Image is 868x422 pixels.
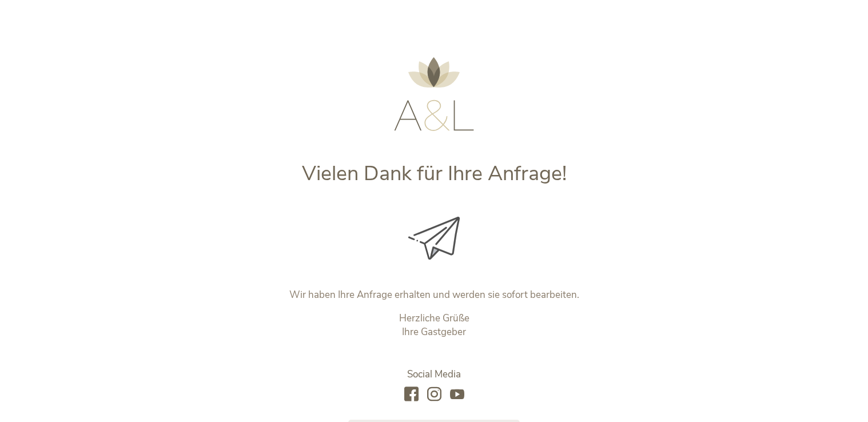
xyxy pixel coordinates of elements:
[404,387,419,403] a: facebook
[427,387,441,403] a: instagram
[394,57,474,131] img: AMONTI & LUNARIS Wellnessresort
[196,312,673,339] p: Herzliche Grüße Ihre Gastgeber
[196,288,673,302] p: Wir haben Ihre Anfrage erhalten und werden sie sofort bearbeiten.
[408,217,460,260] img: Vielen Dank für Ihre Anfrage!
[450,387,464,403] a: youtube
[407,368,461,381] span: Social Media
[302,160,567,188] span: Vielen Dank für Ihre Anfrage!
